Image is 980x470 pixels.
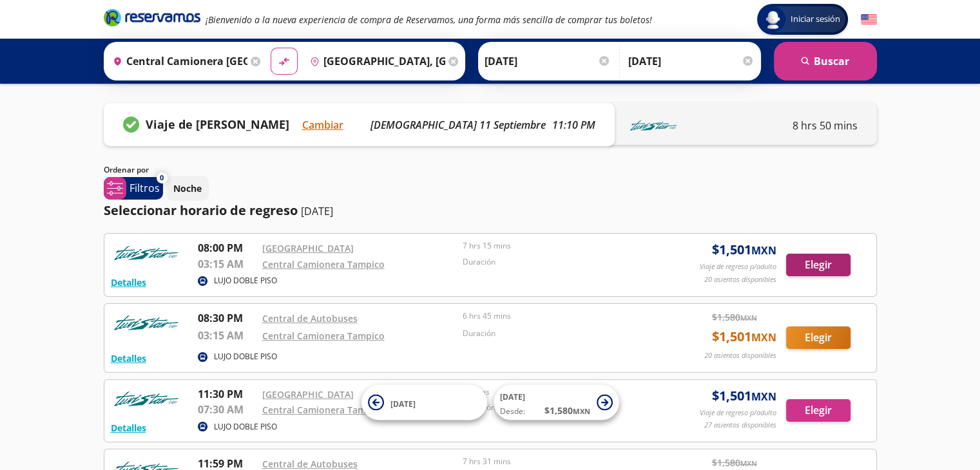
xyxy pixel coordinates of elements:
[104,8,200,31] a: Brand Logo
[712,456,757,469] span: $ 1,580
[198,386,256,402] p: 11:30 PM
[111,310,182,336] img: RESERVAMOS
[751,390,776,404] small: MXN
[786,326,850,349] button: Elegir
[104,164,149,176] p: Ordenar por
[463,310,657,322] p: 6 hrs 45 mins
[500,391,525,402] span: [DATE]
[552,117,595,133] p: 11:10 PM
[704,420,776,431] p: 27 asientos disponibles
[485,45,611,77] input: Elegir Fecha
[700,261,776,272] p: Viaje de regreso p/adulto
[198,310,256,326] p: 08:30 PM
[628,116,679,135] img: LINENAME
[198,402,256,417] p: 07:30 AM
[173,182,202,195] p: Noche
[370,117,546,133] p: [DEMOGRAPHIC_DATA] 11 septiembre
[146,116,289,133] p: Viaje de [PERSON_NAME]
[500,406,525,417] span: Desde:
[712,327,776,346] span: $ 1,501
[573,406,590,416] small: MXN
[712,310,757,324] span: $ 1,580
[751,330,776,344] small: MXN
[712,386,776,406] span: $ 1,501
[302,117,343,133] button: Cambiar
[494,385,619,420] button: [DATE]Desde:$1,580MXN
[198,256,256,272] p: 03:15 AM
[463,456,657,467] p: 7 hrs 31 mins
[166,176,209,201] button: Noche
[111,276,146,289] button: Detalles
[361,385,487,420] button: [DATE]
[463,240,657,252] p: 7 hrs 15 mins
[111,421,146,435] button: Detalles
[130,180,160,196] p: Filtros
[704,350,776,361] p: 20 asientos disponibles
[262,458,358,470] a: Central de Autobuses
[206,14,652,26] em: ¡Bienvenido a la nueva experiencia de compra de Reservamos, una forma más sencilla de comprar tus...
[214,275,277,287] p: LUJO DOBLE PISO
[390,398,416,409] span: [DATE]
[463,328,657,339] p: Duración
[544,404,590,417] span: $ 1,580
[861,12,877,28] button: English
[740,313,757,323] small: MXN
[198,328,256,343] p: 03:15 AM
[104,177,163,200] button: 0Filtros
[111,386,182,412] img: RESERVAMOS
[262,242,354,254] a: [GEOGRAPHIC_DATA]
[160,173,164,183] span: 0
[198,240,256,256] p: 08:00 PM
[262,258,385,270] a: Central Camionera Tampico
[301,203,333,219] p: [DATE]
[700,408,776,418] p: Viaje de regreso p/adulto
[214,421,277,433] p: LUJO DOBLE PISO
[712,240,776,259] span: $ 1,501
[262,330,385,342] a: Central Camionera Tampico
[104,8,200,27] i: Brand Logo
[214,351,277,362] p: LUJO DOBLE PISO
[305,45,445,77] input: Buscar Destino
[111,352,146,365] button: Detalles
[786,399,850,422] button: Elegir
[262,312,358,324] a: Central de Autobuses
[793,118,858,133] p: 8 hrs 50 mins
[463,256,657,268] p: Duración
[704,274,776,285] p: 20 asientos disponibles
[108,45,248,77] input: Buscar Origen
[262,404,385,416] a: Central Camionera Tampico
[786,254,850,276] button: Elegir
[740,458,757,468] small: MXN
[104,201,298,220] p: Seleccionar horario de regreso
[785,13,845,26] span: Iniciar sesión
[628,45,754,77] input: Opcional
[262,388,354,400] a: [GEOGRAPHIC_DATA]
[774,42,877,80] button: Buscar
[751,243,776,258] small: MXN
[111,240,182,266] img: RESERVAMOS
